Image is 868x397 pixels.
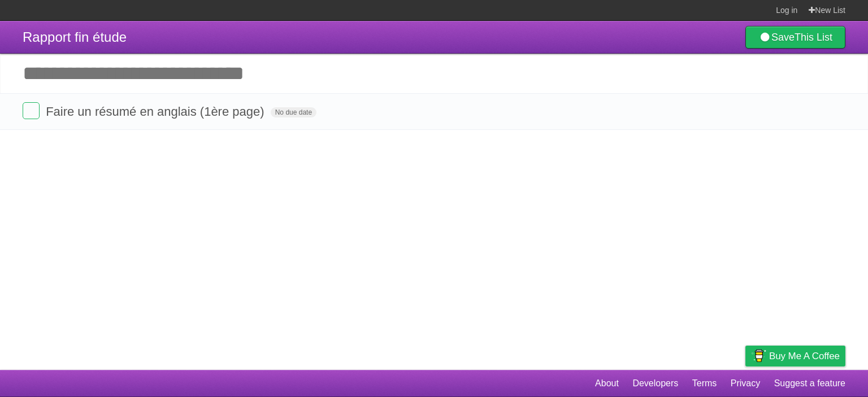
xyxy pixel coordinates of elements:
span: Buy me a coffee [769,346,840,366]
span: Faire un résumé en anglais (1ère page) [46,104,267,119]
a: Developers [632,373,678,394]
a: Suggest a feature [774,373,845,394]
a: Terms [692,373,717,394]
a: Privacy [731,373,760,394]
a: Buy me a coffee [745,346,845,367]
a: SaveThis List [745,26,845,49]
label: Done [23,102,40,119]
a: About [595,373,619,394]
img: Buy me a coffee [751,346,766,365]
b: This List [795,32,832,43]
span: Rapport fin étude [23,29,127,45]
span: No due date [271,107,316,117]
